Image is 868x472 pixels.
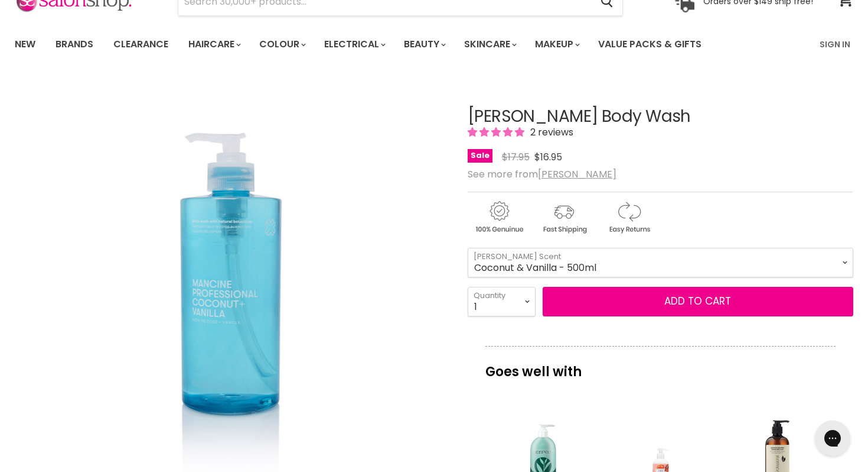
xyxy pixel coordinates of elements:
span: $17.95 [502,150,530,164]
a: Haircare [180,32,248,57]
select: Quantity [468,287,536,316]
a: Clearance [105,32,177,57]
span: Sale [468,149,492,163]
a: Skincare [455,32,524,57]
ul: Main menu [6,27,762,62]
iframe: Gorgias live chat messenger [809,416,856,460]
a: Makeup [526,32,587,57]
button: Add to cart [543,287,853,316]
span: See more from [468,167,616,181]
img: genuine.gif [468,199,530,235]
a: Sign In [812,32,857,57]
img: returns.gif [598,199,660,235]
span: Add to cart [664,294,731,308]
a: Colour [250,32,313,57]
span: $16.95 [534,150,562,164]
span: 5.00 stars [468,125,527,139]
a: Electrical [315,32,393,57]
a: Brands [47,32,102,57]
p: Goes well with [485,346,836,385]
a: Beauty [395,32,453,57]
img: shipping.gif [533,199,595,235]
a: [PERSON_NAME] [538,167,616,181]
a: New [6,32,44,57]
a: Value Packs & Gifts [589,32,710,57]
span: 2 reviews [527,125,573,139]
h1: [PERSON_NAME] Body Wash [468,108,853,126]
